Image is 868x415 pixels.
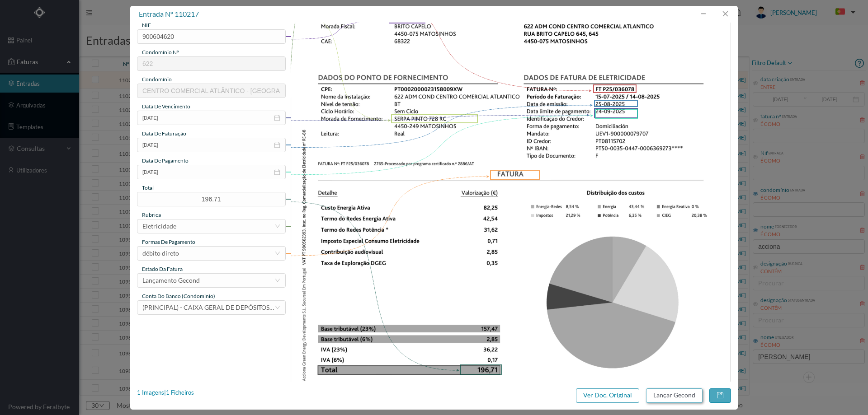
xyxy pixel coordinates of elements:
[142,247,179,260] div: débito direto
[142,157,189,164] span: data de pagamento
[828,5,859,19] button: PT
[275,278,280,283] i: icon: down
[137,388,194,397] div: 1 Imagens | 1 Ficheiros
[646,388,703,403] button: Lançar Gecond
[275,251,280,256] i: icon: down
[142,22,151,28] span: NIF
[142,238,195,245] span: Formas de Pagamento
[142,184,154,191] span: total
[142,49,179,56] span: condomínio nº
[274,142,280,148] i: icon: calendar
[142,303,321,311] span: (PRINCIPAL) - CAIXA GERAL DE DEPÓSITOS ([FINANCIAL_ID])
[142,211,161,218] span: rubrica
[142,130,186,137] span: data de faturação
[275,305,280,310] i: icon: down
[142,274,200,287] div: Lançamento Gecond
[274,169,280,175] i: icon: calendar
[142,293,215,299] span: conta do banco (condominio)
[142,266,183,272] span: estado da fatura
[275,224,280,229] i: icon: down
[142,76,172,83] span: condomínio
[142,103,190,110] span: data de vencimento
[576,388,639,403] button: Ver Doc. Original
[142,219,176,233] div: Eletricidade
[139,9,199,18] span: entrada nº 110217
[274,115,280,121] i: icon: calendar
